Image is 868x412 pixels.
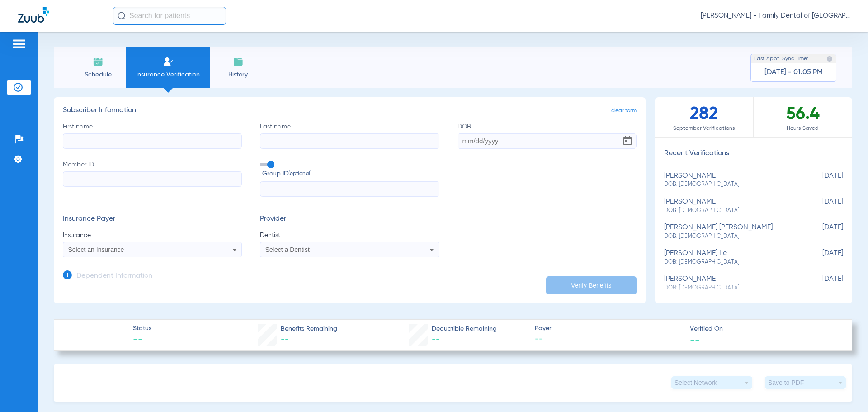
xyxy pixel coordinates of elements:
div: [PERSON_NAME] [664,172,798,189]
span: [DATE] [798,172,843,189]
label: First name [63,122,242,149]
span: Hours Saved [754,124,852,133]
span: -- [432,336,440,344]
h3: Recent Verifications [655,149,852,158]
span: Last Appt. Sync Time: [754,54,808,63]
div: 56.4 [754,97,852,137]
input: First name [63,133,242,149]
button: Verify Benefits [546,276,637,294]
label: Last name [260,122,439,149]
div: [PERSON_NAME] le [664,249,798,266]
span: -- [281,336,289,344]
div: [PERSON_NAME] [664,198,798,214]
span: Group ID [262,169,439,179]
span: [DATE] [798,223,843,240]
span: September Verifications [655,124,753,133]
h3: Insurance Payer [63,215,242,224]
span: [DATE] [798,198,843,214]
h3: Dependent Information [76,272,152,281]
span: [DATE] [798,275,843,292]
div: [PERSON_NAME] [664,275,798,292]
span: [DATE] - 01:05 PM [764,68,823,77]
input: Last name [260,133,439,149]
img: Zuub Logo [18,7,49,23]
span: Schedule [76,70,119,79]
span: Status [133,324,151,333]
input: DOBOpen calendar [458,133,637,149]
small: (optional) [288,169,311,179]
label: Member ID [63,160,242,197]
h3: Provider [260,215,439,224]
span: Verified On [690,324,837,334]
img: History [233,57,244,67]
span: DOB: [DEMOGRAPHIC_DATA] [664,207,798,215]
span: -- [535,334,682,345]
span: Deductible Remaining [432,324,497,334]
img: Search Icon [118,12,126,20]
span: clear form [611,106,637,115]
span: Payer [535,324,682,333]
span: Select an Insurance [68,246,124,253]
span: -- [133,334,151,346]
h3: Subscriber Information [63,106,637,115]
label: DOB [458,122,637,149]
span: [PERSON_NAME] - Family Dental of [GEOGRAPHIC_DATA] [701,11,850,20]
span: DOB: [DEMOGRAPHIC_DATA] [664,258,798,266]
span: DOB: [DEMOGRAPHIC_DATA] [664,232,798,241]
button: Open calendar [618,132,637,150]
input: Search for patients [113,7,226,25]
img: last sync help info [826,56,833,62]
input: Member ID [63,171,242,187]
span: Insurance Verification [133,70,203,79]
div: [PERSON_NAME] [PERSON_NAME] [664,223,798,240]
span: [DATE] [798,249,843,266]
span: Dentist [260,231,439,240]
span: History [217,70,259,79]
span: Insurance [63,231,242,240]
img: Manual Insurance Verification [163,57,174,67]
span: Select a Dentist [265,246,310,253]
span: Benefits Remaining [281,324,337,334]
img: Schedule [93,57,104,67]
span: -- [690,335,700,344]
div: 282 [655,97,754,137]
img: hamburger-icon [12,38,26,49]
span: DOB: [DEMOGRAPHIC_DATA] [664,180,798,189]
